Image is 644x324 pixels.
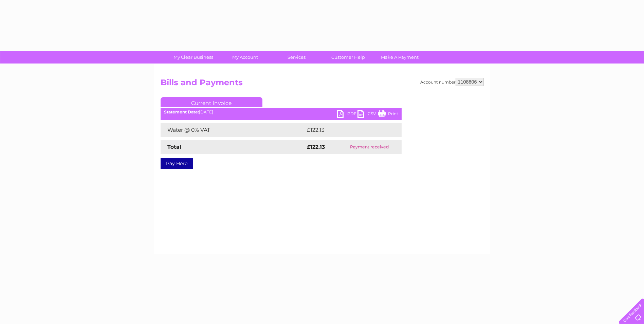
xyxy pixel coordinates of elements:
a: My Clear Business [165,51,221,64]
a: Current Invoice [161,97,262,107]
td: Water @ 0% VAT [161,123,305,137]
a: CSV [357,110,378,120]
a: Services [269,51,325,64]
a: Customer Help [320,51,376,64]
a: My Account [217,51,273,64]
td: £122.13 [305,123,388,137]
b: Statement Date: [164,109,199,114]
div: Account number [420,78,484,86]
h2: Bills and Payments [161,78,484,91]
a: PDF [337,110,357,120]
td: Payment received [337,140,401,154]
strong: Total [167,144,181,150]
strong: £122.13 [307,144,325,150]
a: Make A Payment [372,51,428,64]
div: [DATE] [161,110,402,114]
a: Pay Here [161,158,193,169]
a: Print [378,110,398,120]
